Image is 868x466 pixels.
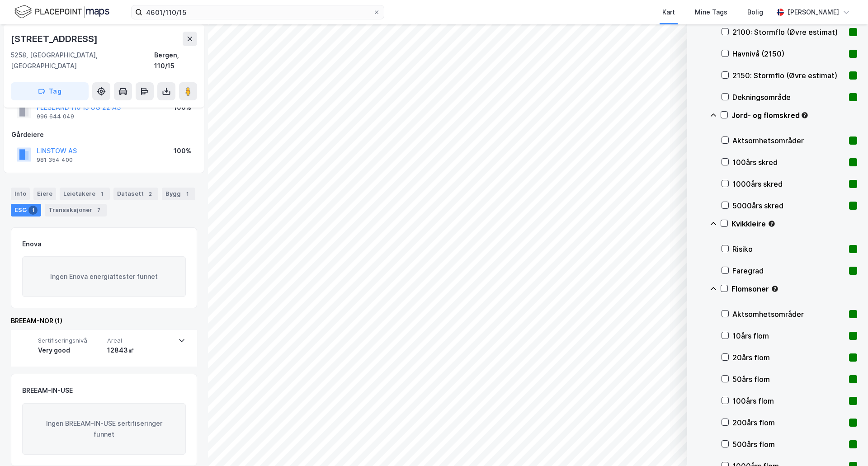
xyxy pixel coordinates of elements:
[11,82,89,100] button: Tag
[97,189,106,198] div: 1
[788,7,839,18] div: [PERSON_NAME]
[731,218,857,229] div: Kvikkleire
[732,439,845,450] div: 500års flom
[183,189,192,198] div: 1
[22,403,186,455] div: Ingen BREEAM-IN-USE sertifiseringer funnet
[113,188,158,200] div: Datasett
[37,156,73,164] div: 981 354 400
[695,7,727,18] div: Mine Tags
[22,239,42,249] div: Enova
[11,32,99,46] div: [STREET_ADDRESS]
[107,345,173,356] div: 12843㎡
[154,50,197,71] div: Bergen, 110/15
[732,330,845,341] div: 10års flom
[11,204,41,217] div: ESG
[732,179,845,189] div: 1000års skred
[771,285,779,293] div: Tooltip anchor
[732,157,845,168] div: 100års skred
[11,188,30,200] div: Info
[732,70,845,81] div: 2150: Stormflo (Øvre estimat)
[801,111,809,119] div: Tooltip anchor
[142,5,373,19] input: Søk på adresse, matrikkel, gårdeiere, leietakere eller personer
[731,283,857,294] div: Flomsoner
[747,7,763,18] div: Bolig
[37,113,74,120] div: 996 644 049
[28,206,38,215] div: 1
[732,374,845,385] div: 50års flom
[60,188,110,200] div: Leietakere
[11,50,154,71] div: 5258, [GEOGRAPHIC_DATA], [GEOGRAPHIC_DATA]
[732,244,845,254] div: Risiko
[768,220,776,228] div: Tooltip anchor
[107,337,173,344] span: Areal
[732,27,845,38] div: 2100: Stormflo (Øvre estimat)
[732,309,845,320] div: Aktsomhetsområder
[732,92,845,103] div: Dekningsområde
[732,135,845,146] div: Aktsomhetsområder
[162,188,195,200] div: Bygg
[732,265,845,276] div: Faregrad
[732,48,845,59] div: Havnivå (2150)
[732,417,845,428] div: 200års flom
[45,204,107,217] div: Transaksjoner
[732,352,845,363] div: 20års flom
[174,146,191,156] div: 100%
[823,423,868,466] div: Kontrollprogram for chat
[14,4,109,20] img: logo.f888ab2527a4732fd821a326f86c7f29.svg
[146,189,155,198] div: 2
[732,200,845,211] div: 5000års skred
[823,423,868,466] iframe: Chat Widget
[732,395,845,406] div: 100års flom
[38,345,104,356] div: Very good
[38,337,104,344] span: Sertifiseringsnivå
[11,315,197,326] div: BREEAM-NOR (1)
[731,110,857,121] div: Jord- og flomskred
[22,385,73,396] div: BREEAM-IN-USE
[11,129,197,140] div: Gårdeiere
[94,206,103,215] div: 7
[662,7,675,18] div: Kart
[33,188,56,200] div: Eiere
[22,256,186,297] div: Ingen Enova energiattester funnet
